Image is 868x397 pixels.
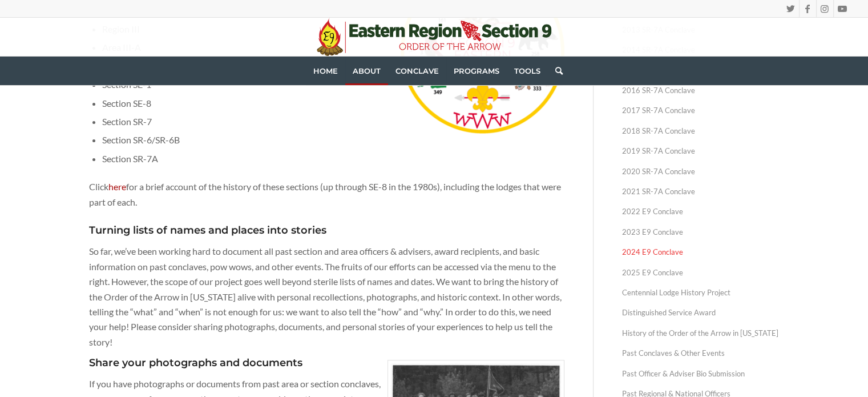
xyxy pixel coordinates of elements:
a: History of the Order of the Arrow in [US_STATE] [622,323,780,343]
a: 2022 E9 Conclave [622,202,780,222]
li: Section SE-8 [102,94,564,113]
span: About [353,66,381,75]
p: So far, we’ve been working hard to document all past section and area officers & advisers, award ... [89,244,564,350]
a: Distinguished Service Award [622,303,780,323]
a: 2024 E9 Conclave [622,242,780,262]
span: Conclave [395,66,439,75]
p: Click for a brief account of the history of these sections (up through SE-8 in the 1980s), includ... [89,179,564,210]
span: Programs [454,66,499,75]
a: Past Conclaves & Other Events [622,343,780,363]
li: Section SR-7A [102,150,564,168]
a: 2019 SR-7A Conclave [622,141,780,161]
a: here [108,181,126,192]
a: 2025 E9 Conclave [622,263,780,283]
a: About [345,57,388,85]
a: 2023 E9 Conclave [622,222,780,242]
span: Home [313,66,338,75]
a: 2017 SR-7A Conclave [622,101,780,121]
a: Search [548,57,563,85]
span: Tools [514,66,540,75]
a: 2021 SR-7A Conclave [622,182,780,202]
a: 2020 SR-7A Conclave [622,162,780,182]
a: Programs [446,57,507,85]
a: Home [306,57,345,85]
a: 2018 SR-7A Conclave [622,121,780,141]
a: Tools [507,57,548,85]
li: Section SR-7 [102,113,564,131]
a: Centennial Lodge History Project [622,283,780,303]
li: Section SR-6/SR-6B [102,131,564,149]
h4: Turning lists of names and places into stories [89,225,564,236]
a: Conclave [388,57,446,85]
h4: Share your photographs and documents [89,358,564,369]
a: Past Officer & Adviser Bio Submission [622,364,780,384]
